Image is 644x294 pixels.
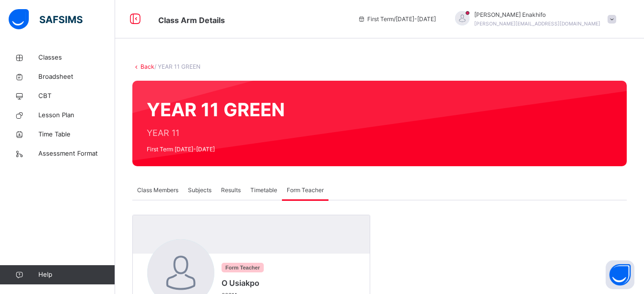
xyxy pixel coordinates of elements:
span: O Usiakpo [222,277,259,289]
span: Results [221,186,241,195]
span: session/term information [358,15,436,24]
span: Form Teacher [287,186,324,195]
span: Lesson Plan [38,110,115,120]
span: [PERSON_NAME][EMAIL_ADDRESS][DOMAIN_NAME] [474,21,600,26]
span: Time Table [38,130,115,139]
span: First Term [DATE]-[DATE] [147,145,285,154]
span: [PERSON_NAME] Enakhifo [474,11,600,19]
span: Class Members [137,186,178,195]
span: Subjects [188,186,211,195]
span: Classes [38,53,115,62]
span: Assessment Format [38,149,115,159]
button: Open asap [606,260,634,289]
span: / YEAR 11 GREEN [154,63,200,70]
a: Back [141,63,154,70]
span: Form Teacher [222,263,264,272]
div: EmmanuelEnakhifo [445,11,621,28]
span: Timetable [250,186,277,195]
img: safsims [9,9,82,29]
span: Help [38,270,115,280]
span: CBT [38,91,115,101]
span: Class Arm Details [158,15,225,25]
span: Broadsheet [38,72,115,82]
